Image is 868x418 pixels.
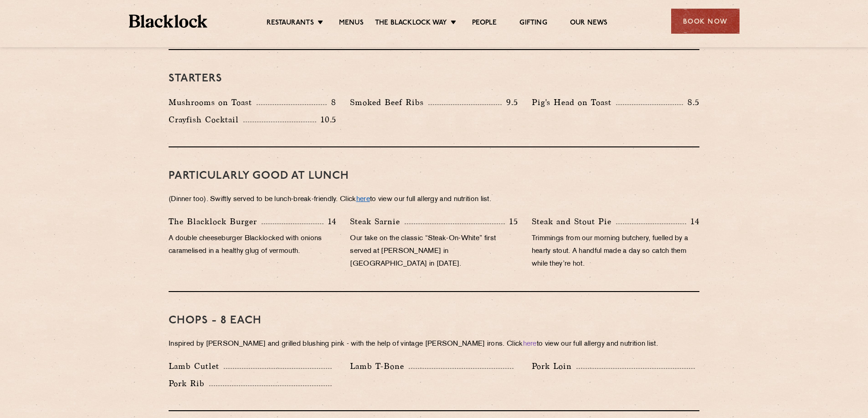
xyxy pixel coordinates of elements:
[267,19,314,29] a: Restaurants
[356,196,370,203] a: here
[519,19,547,29] a: Gifting
[532,232,699,271] p: Trimmings from our morning butchery, fuelled by a hearty stout. A handful made a day so catch the...
[683,96,699,108] p: 8.5
[169,232,336,258] p: A double cheeseburger Blacklocked with onions caramelised in a healthy glug of vermouth.
[502,96,518,108] p: 9.5
[532,96,616,109] p: Pig's Head on Toast
[350,232,518,271] p: Our take on the classic “Steak-On-White” first served at [PERSON_NAME] in [GEOGRAPHIC_DATA] in [D...
[472,19,497,29] a: People
[169,338,699,351] p: Inspired by [PERSON_NAME] and grilled blushing pink - with the help of vintage [PERSON_NAME] iron...
[169,170,699,182] h3: PARTICULARLY GOOD AT LUNCH
[169,73,699,85] h3: Starters
[523,341,537,347] a: here
[169,193,699,206] p: (Dinner too). Swiftly served to be lunch-break-friendly. Click to view our full allergy and nutri...
[129,15,208,28] img: BL_Textured_Logo-footer-cropped.svg
[324,216,337,227] p: 14
[316,114,336,126] p: 10.5
[169,215,262,228] p: The Blacklock Burger
[169,96,257,109] p: Mushrooms on Toast
[339,19,364,29] a: Menus
[350,360,409,373] p: Lamb T-Bone
[169,377,209,390] p: Pork Rib
[169,113,243,126] p: Crayfish Cocktail
[169,360,224,373] p: Lamb Cutlet
[671,9,740,34] div: Book Now
[327,96,336,108] p: 8
[169,315,699,327] h3: Chops - 8 each
[570,19,608,29] a: Our News
[350,96,428,109] p: Smoked Beef Ribs
[532,360,576,373] p: Pork Loin
[532,215,616,228] p: Steak and Stout Pie
[350,215,405,228] p: Steak Sarnie
[505,216,518,227] p: 15
[375,19,447,29] a: The Blacklock Way
[686,216,699,227] p: 14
